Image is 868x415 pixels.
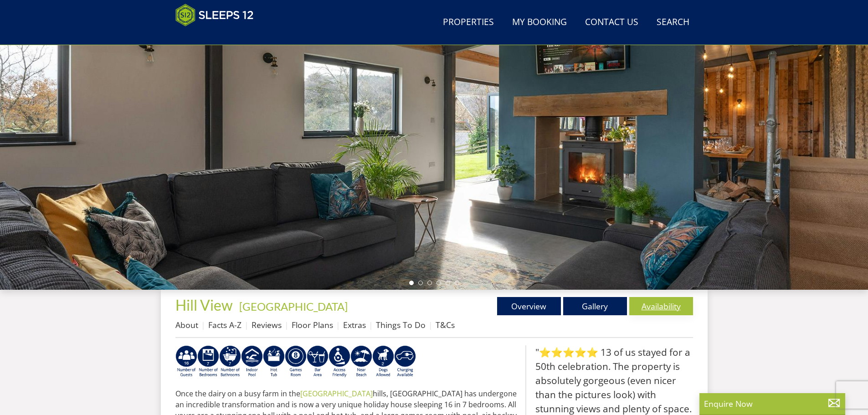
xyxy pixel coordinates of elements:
[439,12,498,33] a: Properties
[175,4,254,26] img: Sleeps 12
[208,319,241,330] a: Facts A-Z
[292,319,333,330] a: Floor Plans
[219,345,241,378] img: AD_4nXc7v8066F75GJqg0gy7sTqn0JW48mqyL6X7NWazcul8MHp8X2iqbpLLKQcZ0AqmdoadAzXr8L2vH67m_vvBqWftIVaFn...
[329,345,350,378] img: AD_4nXe3VD57-M2p5iq4fHgs6WJFzKj8B0b3RcPFe5LKK9rgeZlFmFoaMJPsJOOJzc7Q6RMFEqsjIZ5qfEJu1txG3QLmI_2ZW...
[629,297,693,315] a: Availability
[171,32,267,40] iframe: Customer reviews powered by Trustpilot
[300,389,373,399] a: [GEOGRAPHIC_DATA]
[372,345,394,378] img: AD_4nXe7_8LrJK20fD9VNWAdfykBvHkWcczWBt5QOadXbvIwJqtaRaRf-iI0SeDpMmH1MdC9T1Vy22FMXzzjMAvSuTB5cJ7z5...
[376,319,426,330] a: Things To Do
[497,297,561,315] a: Overview
[239,300,348,313] a: [GEOGRAPHIC_DATA]
[197,345,219,378] img: AD_4nXfpvCopSjPgFbrTpZ4Gb7z5vnaH8jAbqJolZQMpS62V5cqRSJM9TeuVSL7bGYE6JfFcU1DuF4uSwvi9kHIO1tFmPipW4...
[350,345,372,378] img: AD_4nXe7lJTbYb9d3pOukuYsm3GQOjQ0HANv8W51pVFfFFAC8dZrqJkVAnU455fekK_DxJuzpgZXdFqYqXRzTpVfWE95bX3Bz...
[175,296,233,314] span: Hill View
[252,319,282,330] a: Reviews
[241,345,263,378] img: AD_4nXei2dp4L7_L8OvME76Xy1PUX32_NMHbHVSts-g-ZAVb8bILrMcUKZI2vRNdEqfWP017x6NFeUMZMqnp0JYknAB97-jDN...
[563,297,627,315] a: Gallery
[436,319,455,330] a: T&Cs
[653,12,693,33] a: Search
[394,345,416,378] img: AD_4nXcnT2OPG21WxYUhsl9q61n1KejP7Pk9ESVM9x9VetD-X_UXXoxAKaMRZGYNcSGiAsmGyKm0QlThER1osyFXNLmuYOVBV...
[236,300,348,313] span: -
[175,345,197,378] img: AD_4nXf2dZCTe0QE7Ng2nPlImw5UxP5t_bsblJHQgjs2SxPc0g-bjT8syckABuEEbVSSS5YbzlLCmrZLhHPgXyMQCr3GuZIB6...
[263,345,285,378] img: AD_4nXcpX5uDwed6-YChlrI2BYOgXwgg3aqYHOhRm0XfZB-YtQW2NrmeCr45vGAfVKUq4uWnc59ZmEsEzoF5o39EWARlT1ewO...
[343,319,366,330] a: Extras
[704,398,841,410] p: Enquire Now
[285,345,307,378] img: AD_4nXdrZMsjcYNLGsKuA84hRzvIbesVCpXJ0qqnwZoX5ch9Zjv73tWe4fnFRs2gJ9dSiUubhZXckSJX_mqrZBmYExREIfryF...
[508,12,570,33] a: My Booking
[581,12,642,33] a: Contact Us
[307,345,329,378] img: AD_4nXeUnLxUhQNc083Qf4a-s6eVLjX_ttZlBxbnREhztiZs1eT9moZ8e5Fzbx9LK6K9BfRdyv0AlCtKptkJvtknTFvAhI3RM...
[175,319,198,330] a: About
[175,296,236,314] a: Hill View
